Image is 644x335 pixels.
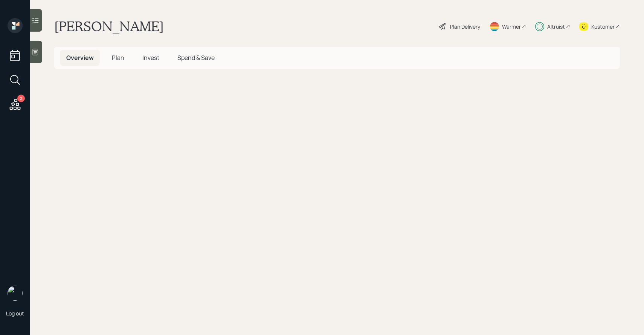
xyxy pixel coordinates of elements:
[6,310,24,317] div: Log out
[142,54,159,62] span: Invest
[66,54,94,62] span: Overview
[591,23,615,31] div: Kustomer
[8,286,23,301] img: sami-boghos-headshot.png
[177,54,215,62] span: Spend & Save
[54,18,164,35] h1: [PERSON_NAME]
[547,23,565,31] div: Altruist
[450,23,480,31] div: Plan Delivery
[502,23,521,31] div: Warmer
[17,95,25,102] div: 2
[112,54,124,62] span: Plan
